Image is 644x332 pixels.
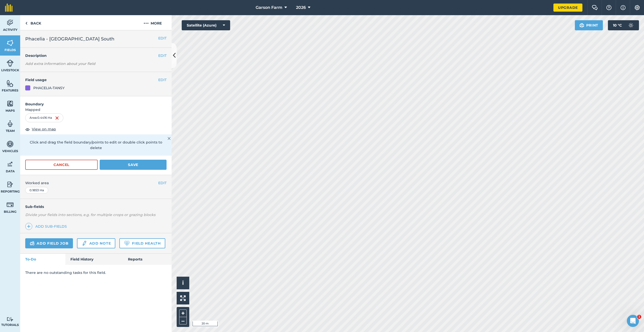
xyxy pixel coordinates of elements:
button: Save [100,160,167,170]
button: EDIT [158,35,167,41]
span: 1 [637,315,641,319]
span: Phacelia - [GEOGRAPHIC_DATA] South [25,35,114,42]
img: A question mark icon [606,5,612,10]
img: svg+xml;base64,PD94bWwgdmVyc2lvbj0iMS4wIiBlbmNvZGluZz0idXRmLTgiPz4KPCEtLSBHZW5lcmF0b3I6IEFkb2JlIE... [7,317,14,322]
a: Field Health [119,238,165,248]
h4: Description [25,53,167,58]
img: fieldmargin Logo [5,4,13,12]
a: Field History [65,254,123,265]
h4: Field usage [25,77,158,83]
span: Mapped [20,107,172,112]
h4: Sub-fields [20,204,172,209]
img: svg+xml;base64,PD94bWwgdmVyc2lvbj0iMS4wIiBlbmNvZGluZz0idXRmLTgiPz4KPCEtLSBHZW5lcmF0b3I6IEFkb2JlIE... [82,240,87,246]
button: + [179,310,187,317]
img: svg+xml;base64,PD94bWwgdmVyc2lvbj0iMS4wIiBlbmNvZGluZz0idXRmLTgiPz4KPCEtLSBHZW5lcmF0b3I6IEFkb2JlIE... [7,19,14,27]
a: Add field job [25,238,73,248]
img: svg+xml;base64,PD94bWwgdmVyc2lvbj0iMS4wIiBlbmNvZGluZz0idXRmLTgiPz4KPCEtLSBHZW5lcmF0b3I6IEFkb2JlIE... [7,201,14,208]
button: – [179,317,187,324]
a: Add note [77,238,115,248]
img: svg+xml;base64,PD94bWwgdmVyc2lvbj0iMS4wIiBlbmNvZGluZz0idXRmLTgiPz4KPCEtLSBHZW5lcmF0b3I6IEFkb2JlIE... [7,59,14,67]
button: More [134,15,172,30]
img: svg+xml;base64,PHN2ZyB4bWxucz0iaHR0cDovL3d3dy53My5vcmcvMjAwMC9zdmciIHdpZHRoPSIxNyIgaGVpZ2h0PSIxNy... [621,5,626,11]
button: 10 °C [608,20,639,30]
em: Divide your fields into sections, e.g. for multiple crops or grazing blocks [25,212,155,217]
em: Add extra information about your field [25,61,95,66]
span: 2026 [296,5,306,11]
button: EDIT [158,180,167,186]
div: 0.1853 Ha [25,187,48,194]
img: svg+xml;base64,PD94bWwgdmVyc2lvbj0iMS4wIiBlbmNvZGluZz0idXRmLTgiPz4KPCEtLSBHZW5lcmF0b3I6IEFkb2JlIE... [626,20,636,30]
button: i [177,277,189,289]
img: svg+xml;base64,PHN2ZyB4bWxucz0iaHR0cDovL3d3dy53My5vcmcvMjAwMC9zdmciIHdpZHRoPSIyMiIgaGVpZ2h0PSIzMC... [168,135,171,141]
iframe: Intercom live chat [627,315,639,327]
p: Click and drag the field boundary/points to edit or double click points to delete [25,139,167,151]
img: svg+xml;base64,PHN2ZyB4bWxucz0iaHR0cDovL3d3dy53My5vcmcvMjAwMC9zdmciIHdpZHRoPSIxOSIgaGVpZ2h0PSIyNC... [579,22,584,28]
img: svg+xml;base64,PHN2ZyB4bWxucz0iaHR0cDovL3d3dy53My5vcmcvMjAwMC9zdmciIHdpZHRoPSI1NiIgaGVpZ2h0PSI2MC... [7,80,14,87]
a: Add sub-fields [25,223,69,230]
img: svg+xml;base64,PHN2ZyB4bWxucz0iaHR0cDovL3d3dy53My5vcmcvMjAwMC9zdmciIHdpZHRoPSI5IiBoZWlnaHQ9IjI0Ii... [25,20,28,26]
img: A cog icon [634,5,640,10]
button: View on map [25,126,56,132]
a: To-Do [20,254,65,265]
img: svg+xml;base64,PD94bWwgdmVyc2lvbj0iMS4wIiBlbmNvZGluZz0idXRmLTgiPz4KPCEtLSBHZW5lcmF0b3I6IEFkb2JlIE... [7,120,14,128]
a: Reports [123,254,172,265]
img: svg+xml;base64,PD94bWwgdmVyc2lvbj0iMS4wIiBlbmNvZGluZz0idXRmLTgiPz4KPCEtLSBHZW5lcmF0b3I6IEFkb2JlIE... [30,240,35,246]
img: svg+xml;base64,PHN2ZyB4bWxucz0iaHR0cDovL3d3dy53My5vcmcvMjAwMC9zdmciIHdpZHRoPSI1NiIgaGVpZ2h0PSI2MC... [7,100,14,107]
h4: Boundary [20,96,172,107]
img: svg+xml;base64,PD94bWwgdmVyc2lvbj0iMS4wIiBlbmNvZGluZz0idXRmLTgiPz4KPCEtLSBHZW5lcmF0b3I6IEFkb2JlIE... [7,140,14,148]
span: Worked area [25,180,167,186]
div: PHACELIA-TANSY [33,85,65,91]
span: 10 ° C [613,20,622,30]
img: Four arrows, one pointing top left, one top right, one bottom right and the last bottom left [180,295,186,301]
button: EDIT [158,77,167,83]
img: Two speech bubbles overlapping with the left bubble in the forefront [592,5,598,10]
img: svg+xml;base64,PHN2ZyB4bWxucz0iaHR0cDovL3d3dy53My5vcmcvMjAwMC9zdmciIHdpZHRoPSIxNiIgaGVpZ2h0PSIyNC... [55,115,59,121]
img: svg+xml;base64,PHN2ZyB4bWxucz0iaHR0cDovL3d3dy53My5vcmcvMjAwMC9zdmciIHdpZHRoPSIxNCIgaGVpZ2h0PSIyNC... [27,223,31,229]
div: Area : 0.4416 Ha [25,113,63,122]
p: There are no outstanding tasks for this field. [25,270,167,275]
img: svg+xml;base64,PHN2ZyB4bWxucz0iaHR0cDovL3d3dy53My5vcmcvMjAwMC9zdmciIHdpZHRoPSIyMCIgaGVpZ2h0PSIyNC... [144,20,149,26]
img: svg+xml;base64,PD94bWwgdmVyc2lvbj0iMS4wIiBlbmNvZGluZz0idXRmLTgiPz4KPCEtLSBHZW5lcmF0b3I6IEFkb2JlIE... [7,160,14,168]
img: svg+xml;base64,PHN2ZyB4bWxucz0iaHR0cDovL3d3dy53My5vcmcvMjAwMC9zdmciIHdpZHRoPSI1NiIgaGVpZ2h0PSI2MC... [7,39,14,47]
span: i [182,280,184,286]
button: Print [575,20,603,30]
img: svg+xml;base64,PD94bWwgdmVyc2lvbj0iMS4wIiBlbmNvZGluZz0idXRmLTgiPz4KPCEtLSBHZW5lcmF0b3I6IEFkb2JlIE... [7,181,14,188]
button: Cancel [25,160,98,170]
a: Back [20,15,46,30]
button: Satellite (Azure) [182,20,230,30]
img: svg+xml;base64,PHN2ZyB4bWxucz0iaHR0cDovL3d3dy53My5vcmcvMjAwMC9zdmciIHdpZHRoPSIxOCIgaGVpZ2h0PSIyNC... [25,126,30,132]
span: Garson Farm [256,5,282,11]
span: View on map [32,126,56,132]
a: Upgrade [553,4,582,12]
button: EDIT [158,53,167,58]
